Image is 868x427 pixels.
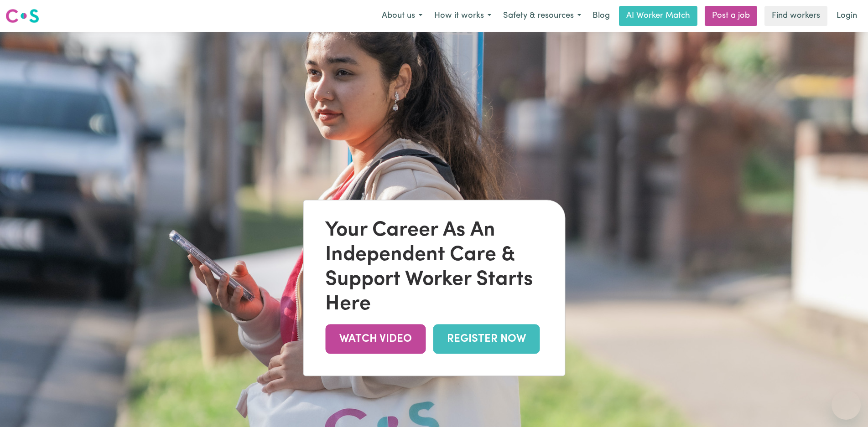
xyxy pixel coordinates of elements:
[831,6,863,26] a: Login
[587,6,615,26] a: Blog
[325,219,543,317] div: Your Career As An Independent Care & Support Worker Starts Here
[705,6,757,26] a: Post a job
[832,391,861,420] iframe: Button to launch messaging window
[325,324,426,354] a: WATCH VIDEO
[619,6,697,26] a: AI Worker Match
[497,6,587,26] button: Safety & resources
[5,5,39,26] a: Careseekers logo
[376,6,428,26] button: About us
[428,6,497,26] button: How it works
[764,6,827,26] a: Find workers
[433,324,540,354] a: REGISTER NOW
[5,8,39,24] img: Careseekers logo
